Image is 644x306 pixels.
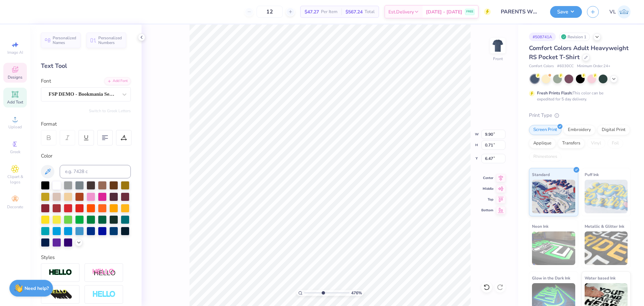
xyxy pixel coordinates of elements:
div: Transfers [558,138,585,148]
button: Save [550,6,582,18]
button: Switch to Greek Letters [89,108,131,114]
span: Total [365,8,375,15]
label: Font [41,77,51,85]
strong: Need help? [24,285,49,292]
img: Standard [532,180,575,213]
div: Screen Print [529,125,561,135]
span: Add Text [7,99,23,105]
strong: Fresh Prints Flash: [537,90,573,96]
span: 476 % [351,290,362,296]
div: Print Type [529,112,631,119]
img: Neon Ink [532,231,575,265]
div: Rhinestones [529,152,561,162]
span: Image AI [7,50,23,55]
span: Neon Ink [532,223,548,230]
img: 3d Illusion [49,289,72,300]
img: Puff Ink [585,180,628,213]
span: VL [609,8,616,16]
span: Puff Ink [585,171,599,178]
div: Add Font [104,77,131,85]
input: e.g. 7428 c [60,165,131,178]
div: Vinyl [587,138,605,148]
span: Decorate [7,204,23,210]
input: – – [257,6,283,18]
img: Vincent Lloyd Laurel [618,5,631,18]
span: Personalized Numbers [98,36,122,45]
span: Est. Delivery [388,8,414,15]
span: Glow in the Dark Ink [532,274,570,281]
div: Front [493,56,503,62]
span: Greek [10,149,20,155]
span: Minimum Order: 24 + [577,63,610,69]
div: This color can be expedited for 5 day delivery. [537,90,620,102]
div: Text Tool [41,61,131,71]
img: Metallic & Glitter Ink [585,231,628,265]
img: Stroke [49,269,72,276]
div: Applique [529,138,556,148]
div: Color [41,152,131,160]
div: Digital Print [597,125,630,135]
div: Format [41,120,131,128]
input: Untitled Design [496,5,545,18]
span: Top [481,197,493,202]
span: $47.27 [305,8,319,15]
span: Designs [8,75,22,80]
span: Comfort Colors Adult Heavyweight RS Pocket T-Shirt [529,44,629,61]
span: Water based Ink [585,274,615,281]
span: Center [481,176,493,180]
a: VL [609,5,631,18]
span: Personalized Names [53,36,76,45]
div: # 508741A [529,33,556,41]
span: [DATE] - [DATE] [426,8,462,15]
div: Foil [607,138,623,148]
div: Styles [41,254,131,261]
span: Per Item [321,8,337,15]
span: $567.24 [345,8,363,15]
div: Embroidery [563,125,595,135]
span: Upload [8,124,22,130]
img: Shadow [92,268,116,277]
span: # 6030CC [557,63,574,69]
img: Front [491,39,504,52]
span: Middle [481,186,493,191]
span: Comfort Colors [529,63,554,69]
span: FREE [466,9,473,14]
span: Standard [532,171,550,178]
div: Revision 1 [559,33,590,41]
span: Metallic & Glitter Ink [585,223,624,230]
span: Clipart & logos [3,174,27,185]
img: Negative Space [92,291,116,298]
span: Bottom [481,208,493,213]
